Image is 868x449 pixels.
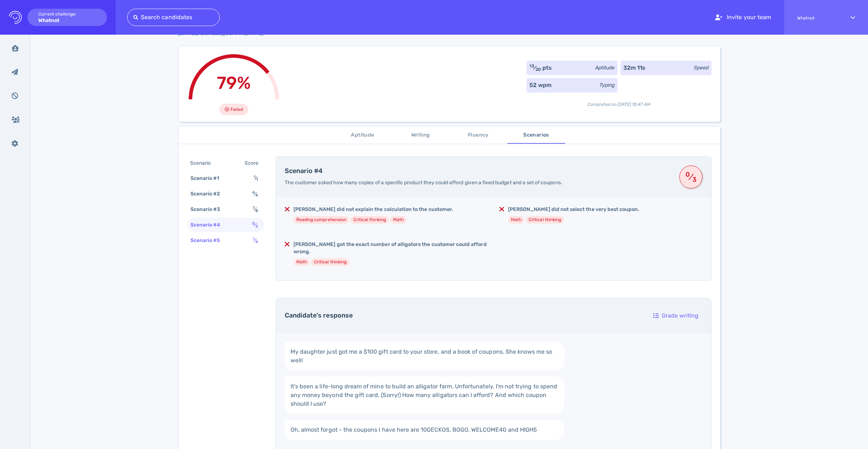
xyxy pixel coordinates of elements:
[600,81,615,89] div: Typing
[189,173,228,184] div: Scenario #1
[243,158,263,168] div: Score
[685,174,690,175] sup: 0
[293,241,488,255] h5: [PERSON_NAME] got the exact number of alligators the customer could afford wrong.
[189,189,229,199] div: Scenario #2
[512,131,561,140] span: Scenarios
[396,131,445,140] span: Writing
[189,158,219,168] div: Scenario
[254,174,255,179] sup: 1
[649,307,702,324] button: Grade writing
[595,64,615,72] div: Aptitude
[252,191,258,197] span: ⁄
[285,180,562,186] span: The customer asked how many copies of a specific product they could afford given a fixed budget a...
[253,206,258,212] span: ⁄
[189,220,229,230] div: Scenario #4
[252,222,258,228] span: ⁄
[256,177,258,182] sub: 1
[293,216,349,224] li: Reading comprehension
[526,216,564,224] li: Critical thinking
[255,193,258,198] sub: 4
[253,237,255,241] sup: 1
[189,204,229,215] div: Scenario #3
[692,179,697,180] sub: 3
[255,224,258,229] sub: 3
[311,258,349,266] li: Critical thinking
[255,208,258,213] sub: 8
[285,376,565,414] a: It's been a life-long dream of mine to build an alligator farm. Unfortunately, I'm not trying to ...
[293,206,453,213] h5: [PERSON_NAME] did not explain the calculation to the customer.
[285,420,565,440] a: Oh, almost forgot - the coupons I have here are 10GECKOS, BOGO, WELCOME40 and HIGH5
[649,307,702,324] div: Grade writing
[217,73,251,93] span: 79%
[390,216,407,224] li: Math
[255,239,258,244] sub: 4
[285,342,565,371] a: My daughter just got me a $100 gift card to your store, and a book of coupons. She knows me so well!
[189,235,229,246] div: Scenario #5
[797,16,838,21] span: Whatnot
[252,221,255,226] sup: 0
[536,67,541,72] sub: 20
[338,131,387,140] span: Aptitude
[252,190,255,195] sup: 4
[529,64,552,72] div: ⁄ pts
[527,95,712,108] div: Completed on [DATE] 10:47 AM
[293,258,310,266] li: Math
[254,175,258,181] span: ⁄
[623,64,645,72] div: 32m 11s
[285,167,671,175] h4: Scenario #4
[454,131,503,140] span: Fluency
[231,105,243,114] span: Failed
[508,206,640,213] h5: [PERSON_NAME] did not select the very best coupon.
[285,312,640,320] h4: Candidate's response
[253,206,255,210] sup: 7
[694,64,709,72] div: Speed
[351,216,389,224] li: Critical thinking
[529,64,534,69] sup: 13
[253,237,258,243] span: ⁄
[685,170,697,184] span: ⁄
[508,216,524,224] li: Math
[529,81,551,90] div: 52 wpm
